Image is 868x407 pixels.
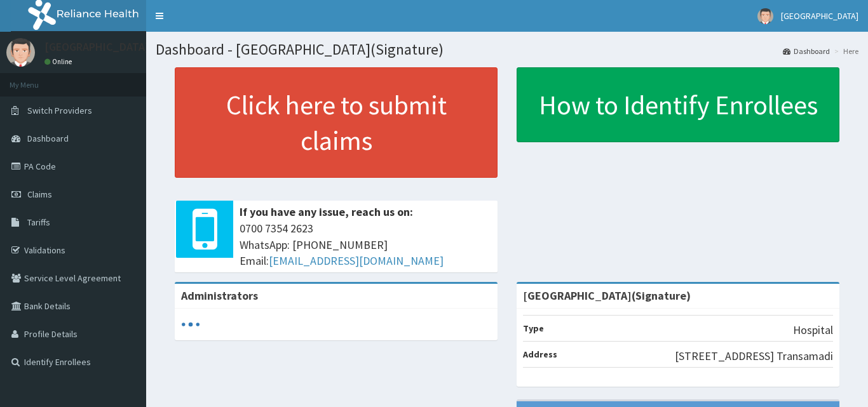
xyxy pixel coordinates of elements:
p: [STREET_ADDRESS] Transamadi [675,348,833,364]
p: [GEOGRAPHIC_DATA] [44,41,149,53]
p: Hospital [793,322,833,338]
b: Administrators [181,288,258,303]
b: Address [523,349,557,360]
li: Here [831,46,858,57]
img: User Image [757,8,773,24]
span: Dashboard [27,133,69,144]
a: How to Identify Enrollees [517,67,839,142]
img: User Image [6,38,35,67]
a: Dashboard [783,46,830,57]
a: Online [44,57,75,66]
span: Tariffs [27,217,50,228]
svg: audio-loading [181,315,200,334]
h1: Dashboard - [GEOGRAPHIC_DATA](Signature) [156,41,858,58]
b: If you have any issue, reach us on: [240,204,413,219]
a: [EMAIL_ADDRESS][DOMAIN_NAME] [269,253,444,268]
b: Type [523,323,544,334]
span: 0700 7354 2623 WhatsApp: [PHONE_NUMBER] Email: [240,220,491,269]
strong: [GEOGRAPHIC_DATA](Signature) [523,288,691,303]
span: [GEOGRAPHIC_DATA] [781,10,858,22]
a: Click here to submit claims [175,67,498,178]
span: Claims [27,189,52,200]
span: Switch Providers [27,105,92,116]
